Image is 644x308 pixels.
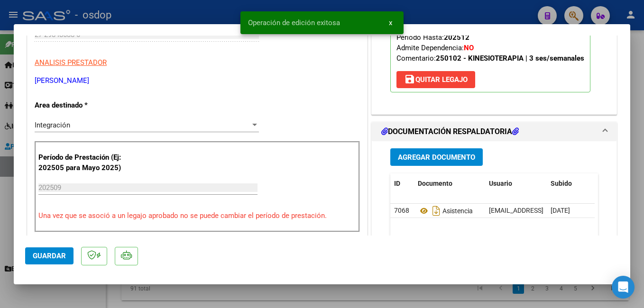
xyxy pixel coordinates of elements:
[35,121,70,129] span: Integración
[38,152,134,173] p: Período de Prestación (Ej: 202505 para Mayo 2025)
[394,180,400,187] span: ID
[418,207,473,215] span: Asistencia
[414,173,485,194] datatable-header-cell: Documento
[381,126,519,137] h1: DOCUMENTACIÓN RESPALDATORIA
[35,100,132,111] p: Area destinado *
[404,73,415,85] mat-icon: save
[430,203,442,218] i: Descargar documento
[485,173,547,194] datatable-header-cell: Usuario
[551,180,572,187] span: Subido
[35,58,107,67] span: ANALISIS PRESTADOR
[396,54,584,63] span: Comentario:
[372,122,616,141] mat-expansion-panel-header: DOCUMENTACIÓN RESPALDATORIA
[381,14,400,31] button: x
[248,18,340,27] span: Operación de edición exitosa
[594,173,642,194] datatable-header-cell: Acción
[38,210,356,221] p: Una vez que se asoció a un legajo aprobado no se puede cambiar el período de prestación.
[464,44,474,52] strong: NO
[398,153,475,162] span: Agregar Documento
[444,33,469,42] strong: 202512
[390,148,483,166] button: Agregar Documento
[436,54,584,63] strong: 250102 - KINESIOTERAPIA | 3 ses/semanales
[35,75,360,86] p: [PERSON_NAME]
[404,75,468,84] span: Quitar Legajo
[390,173,414,194] datatable-header-cell: ID
[25,247,74,264] button: Guardar
[396,71,475,88] button: Quitar Legajo
[418,180,452,187] span: Documento
[394,207,409,214] span: 7068
[551,207,570,214] span: [DATE]
[389,18,392,27] span: x
[489,180,512,187] span: Usuario
[612,276,635,299] div: Open Intercom Messenger
[33,252,66,260] span: Guardar
[547,173,594,194] datatable-header-cell: Subido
